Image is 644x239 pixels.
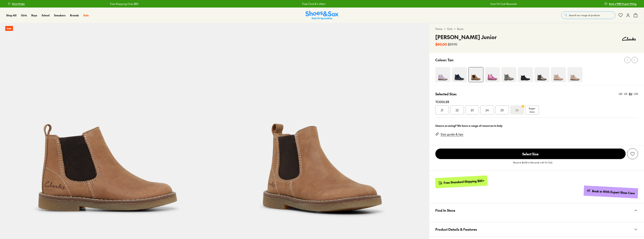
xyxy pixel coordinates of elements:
img: 4-487525_1 [452,67,467,82]
img: 4-487531_1 [485,67,500,82]
a: Shop All [6,13,17,17]
img: 4-482250_1 [551,67,566,82]
span: 25 [500,108,504,112]
s: $89.95 [448,42,457,47]
span: Select Size [435,149,626,159]
div: > > [435,27,638,31]
span: Brands [70,13,79,17]
a: Girls [447,27,453,31]
span: 23 [471,108,474,112]
img: Chelsea Ii Junior Grey [501,67,516,82]
a: Sale [83,13,89,17]
a: Earn Fit Club Rewards [490,2,516,6]
a: Free Click & Collect [302,2,325,6]
a: Book in With Expert Shoe Crew [584,186,638,199]
span: Bigger Sizes [529,107,535,113]
p: Colour: [435,57,447,62]
img: 5-469125_1 [215,23,429,238]
img: 4-482244_1 [435,67,450,82]
button: Select Size [435,148,626,159]
span: 24 [485,108,489,112]
span: 21 [441,108,443,112]
span: 22 [456,108,459,112]
a: Girls [21,13,27,17]
div: CM [634,92,638,96]
h4: [PERSON_NAME] Junior [435,33,497,41]
span: Product Details & Features [435,224,477,235]
a: School [42,13,50,17]
img: SNS_Logo_Responsive.svg [305,11,339,20]
button: Product Details & Features [429,222,644,236]
a: Boots [457,27,463,31]
p: Selected Size: [435,91,457,96]
button: Add to Wishlist [627,148,638,159]
a: Free Shipping Over $85 [109,2,138,6]
div: Free Standard Shipping $85+ [444,179,485,185]
span: School [42,13,50,17]
span: Shop All [6,13,17,17]
a: Size guide & tips [441,132,463,136]
b: $40.00 [435,42,447,47]
img: 4-469093_1 [534,67,549,82]
div: EU [629,92,632,96]
a: Boys [31,13,37,17]
span: Find In Store [435,205,455,216]
a: Sneakers [54,13,65,17]
img: 4-469118_1 [518,67,533,82]
div: Book in With Expert Shoe Crew [592,189,635,195]
div: Toddler [435,99,638,104]
p: Sale [5,26,13,31]
a: Brands [70,13,79,17]
iframe: Find in Store [435,217,638,218]
a: Shoes & Sox [305,11,339,20]
p: Receive $4.00 in Rewards with Fit Club [513,161,552,168]
span: Sneakers [54,13,65,17]
button: Find In Store [429,203,644,217]
div: US [624,92,627,96]
a: Book a FREE Expert Fitting [604,0,636,7]
a: Home [435,27,442,31]
div: Unsure on sizing? We have a range of resources to help [435,124,638,128]
span: Girls [21,13,27,17]
a: Free Standard Shipping $85+ [435,175,488,188]
span: Search our range of products [569,14,600,17]
span: Boys [31,13,37,17]
img: 4-469117_1 [567,67,582,82]
span: Book a FREE Expert Fitting [609,2,636,5]
div: UK [619,92,622,96]
s: 26 [515,108,519,112]
button: Search our range of products [561,11,615,19]
span: Sale [83,13,89,17]
a: Store Finder [8,0,25,7]
img: Vendor logo [620,33,638,44]
span: Store Finder [12,2,25,5]
p: Tan [448,57,454,62]
img: 4-469124_1 [469,67,483,82]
